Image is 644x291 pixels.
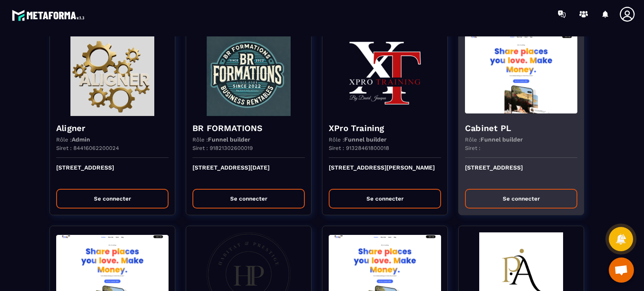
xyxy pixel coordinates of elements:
[56,136,90,143] p: Rôle :
[192,164,305,183] p: [STREET_ADDRESS][DATE]
[329,32,441,116] img: funnel-background
[344,136,387,143] span: Funnel builder
[56,32,169,116] img: funnel-background
[56,122,169,134] h4: Aligner
[208,136,250,143] span: Funnel builder
[465,32,577,116] img: funnel-background
[329,164,441,183] p: [STREET_ADDRESS][PERSON_NAME]
[609,258,634,283] div: Ouvrir le chat
[192,189,305,209] button: Se connecter
[72,136,90,143] span: Admin
[56,164,169,183] p: [STREET_ADDRESS]
[192,145,253,151] p: Siret : 91821302600019
[329,189,441,209] button: Se connecter
[465,145,480,151] p: Siret :
[465,122,577,134] h4: Cabinet PL
[56,189,169,209] button: Se connecter
[329,145,389,151] p: Siret : 91328461800018
[465,189,577,209] button: Se connecter
[465,164,577,183] p: [STREET_ADDRESS]
[56,145,119,151] p: Siret : 84416062200024
[329,122,441,134] h4: XPro Training
[192,122,305,134] h4: BR FORMATIONS
[465,136,523,143] p: Rôle :
[480,136,523,143] span: Funnel builder
[192,136,250,143] p: Rôle :
[192,32,305,116] img: funnel-background
[12,8,87,23] img: logo
[329,136,387,143] p: Rôle :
